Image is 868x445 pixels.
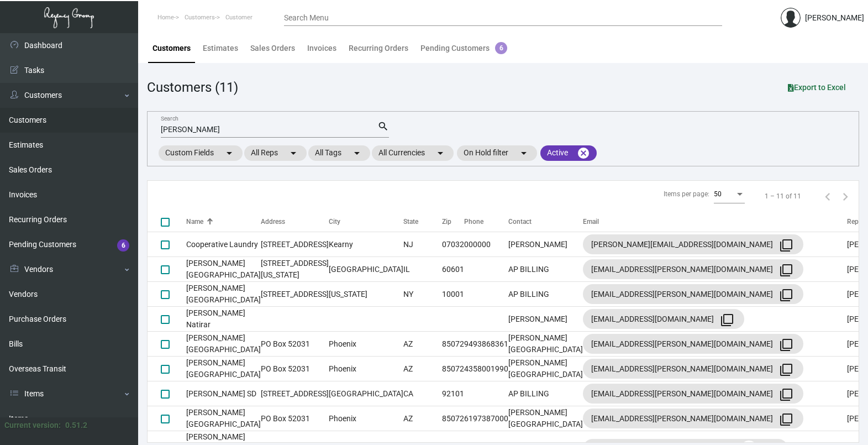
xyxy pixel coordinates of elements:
div: Contact [508,217,583,227]
mat-icon: arrow_drop_down [434,146,447,160]
td: 10001 [442,282,464,307]
td: Cooperative Laundry [186,232,261,257]
div: [EMAIL_ADDRESS][DOMAIN_NAME] [591,310,736,328]
td: IL [403,257,442,282]
div: Phone [464,217,508,227]
mat-icon: filter_none [780,363,793,376]
div: Rep [847,217,859,227]
td: [PERSON_NAME] [GEOGRAPHIC_DATA] [186,282,261,307]
td: [PERSON_NAME] [508,232,583,257]
span: 50 [714,190,722,198]
div: Sales Orders [250,43,295,54]
mat-chip: All Reps [244,145,307,161]
td: [PERSON_NAME] SD [186,381,261,406]
mat-icon: filter_none [780,413,793,426]
td: Phoenix [329,332,403,357]
div: Name [186,217,261,227]
td: [PERSON_NAME] [GEOGRAPHIC_DATA] [186,257,261,282]
button: Previous page [819,187,837,205]
div: [EMAIL_ADDRESS][PERSON_NAME][DOMAIN_NAME] [591,285,795,303]
mat-icon: arrow_drop_down [517,146,530,160]
mat-icon: filter_none [780,264,793,277]
span: Customer [225,14,252,21]
td: CA [403,381,442,406]
div: Customers (11) [147,77,238,97]
img: admin@bootstrapmaster.com [781,8,801,28]
div: Current version: [4,420,61,431]
td: 9493868361 [464,332,508,357]
td: AP BILLING [508,381,583,406]
mat-icon: arrow_drop_down [287,146,300,160]
td: [PERSON_NAME] [GEOGRAPHIC_DATA] [508,332,583,357]
td: [STREET_ADDRESS] [261,232,329,257]
mat-icon: filter_none [780,289,793,302]
mat-chip: Custom Fields [159,145,243,161]
td: 07032 [442,232,464,257]
mat-chip: All Currencies [372,145,454,161]
td: [STREET_ADDRESS] [261,381,329,406]
div: City [329,217,340,227]
td: [PERSON_NAME][GEOGRAPHIC_DATA] [186,357,261,381]
td: 000000 [464,232,508,257]
td: [PERSON_NAME] [GEOGRAPHIC_DATA] [186,406,261,431]
div: 1 – 11 of 11 [765,191,801,201]
td: 4358001990 [464,357,508,381]
td: [PERSON_NAME] [GEOGRAPHIC_DATA] [186,332,261,357]
td: [STREET_ADDRESS] [261,282,329,307]
mat-icon: arrow_drop_down [350,146,364,160]
mat-chip: On Hold filter [457,145,537,161]
div: [EMAIL_ADDRESS][PERSON_NAME][DOMAIN_NAME] [591,385,795,402]
div: Recurring Orders [349,43,408,54]
div: 0.51.2 [65,420,87,431]
td: [GEOGRAPHIC_DATA] [329,257,403,282]
div: Phone [464,217,483,227]
div: [PERSON_NAME] [805,12,864,24]
div: Zip [442,217,464,227]
mat-chip: Active [540,145,597,161]
mat-icon: cancel [577,146,590,160]
div: [EMAIL_ADDRESS][PERSON_NAME][DOMAIN_NAME] [591,410,795,427]
div: Customers [152,43,191,54]
div: State [403,217,418,227]
mat-icon: search [377,120,389,133]
td: Kearny [329,232,403,257]
td: AZ [403,332,442,357]
td: 60601 [442,257,464,282]
mat-icon: filter_none [780,338,793,352]
div: [EMAIL_ADDRESS][PERSON_NAME][DOMAIN_NAME] [591,260,795,278]
div: Address [261,217,329,227]
td: AP BILLING [508,257,583,282]
td: 85072 [442,332,464,357]
td: PO Box 52031 [261,332,329,357]
td: AZ [403,406,442,431]
button: Next page [837,187,854,205]
span: Customers [185,14,215,21]
td: 85072 [442,406,464,431]
mat-select: Items per page: [714,191,745,198]
td: [GEOGRAPHIC_DATA] [329,381,403,406]
td: 85072 [442,357,464,381]
div: [PERSON_NAME][EMAIL_ADDRESS][DOMAIN_NAME] [591,235,795,253]
td: [PERSON_NAME] Natirar [186,307,261,332]
td: [PERSON_NAME] [508,307,583,332]
mat-chip: All Tags [308,145,370,161]
td: [PERSON_NAME] [GEOGRAPHIC_DATA] [508,406,583,431]
td: NY [403,282,442,307]
th: Email [583,212,847,232]
td: PO Box 52031 [261,406,329,431]
div: Invoices [307,43,336,54]
button: Export to Excel [779,77,855,97]
span: Home [157,14,174,21]
mat-icon: filter_none [780,239,793,252]
span: Export to Excel [788,83,846,92]
td: AZ [403,357,442,381]
div: Zip [442,217,451,227]
td: Phoenix [329,357,403,381]
td: [STREET_ADDRESS][US_STATE] [261,257,329,282]
div: Name [186,217,203,227]
td: AP BILLING [508,282,583,307]
div: Pending Customers [420,43,507,54]
mat-icon: filter_none [720,313,734,327]
div: [EMAIL_ADDRESS][PERSON_NAME][DOMAIN_NAME] [591,360,795,378]
mat-icon: arrow_drop_down [223,146,236,160]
